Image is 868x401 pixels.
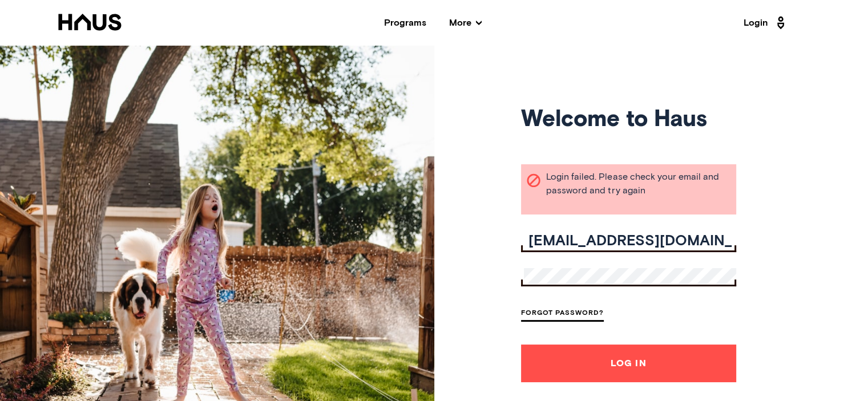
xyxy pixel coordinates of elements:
[744,14,788,32] a: Login
[521,306,604,322] a: Forgot Password?
[546,170,724,197] span: Login failed. Please check your email and password and try again
[521,110,736,130] h1: Welcome to Haus
[524,233,736,249] input: Your email
[384,18,426,27] a: Programs
[449,18,482,27] span: More
[524,268,736,284] input: Your password
[521,345,736,382] button: Log In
